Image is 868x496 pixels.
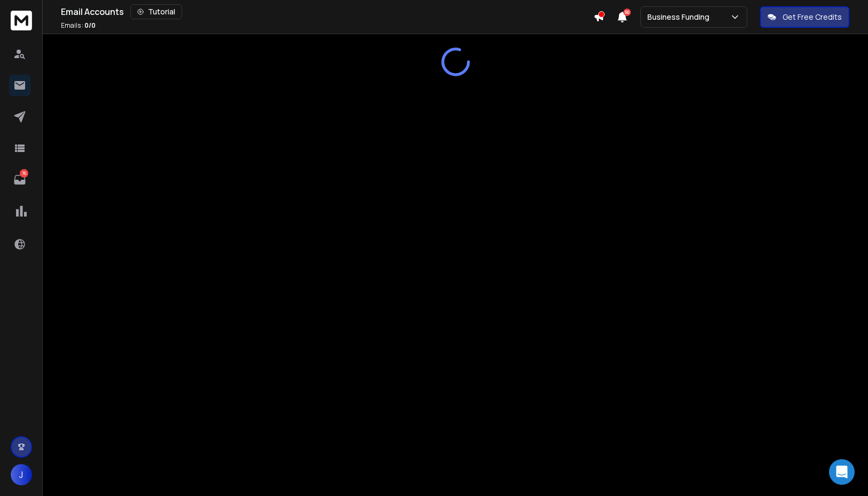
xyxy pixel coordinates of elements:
[61,4,593,19] div: Email Accounts
[623,9,631,16] span: 50
[829,459,855,485] div: Open Intercom Messenger
[20,169,28,178] p: 76
[11,464,32,485] button: J
[9,169,30,190] a: 76
[61,21,96,30] p: Emails :
[647,12,714,22] p: Business Funding
[130,4,182,19] button: Tutorial
[783,12,842,22] p: Get Free Credits
[84,21,96,30] span: 0 / 0
[760,6,849,28] button: Get Free Credits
